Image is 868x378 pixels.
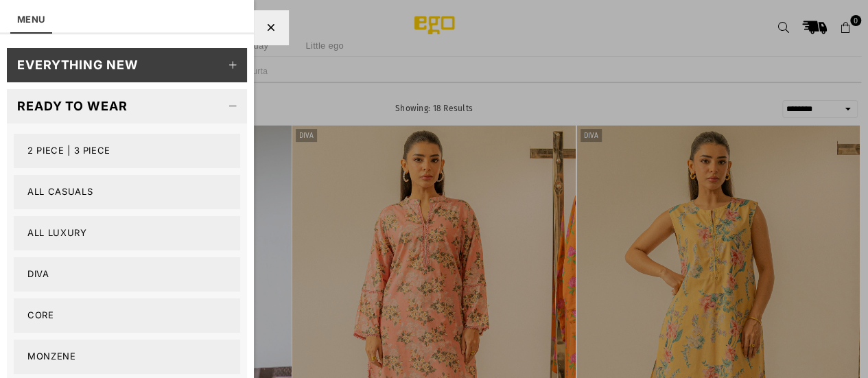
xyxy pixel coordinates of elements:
a: Monzene [14,340,240,374]
a: 2 PIECE | 3 PIECE [14,134,240,168]
a: All Casuals [14,175,240,209]
a: MENU [17,14,45,25]
div: EVERYTHING NEW [17,57,139,73]
div: Close Menu [254,10,288,45]
a: Diva [14,257,240,292]
a: Ready to wear [7,89,247,123]
a: All Luxury [14,216,240,250]
a: Core [14,298,240,333]
div: Ready to wear [17,98,128,114]
a: EVERYTHING NEW [7,48,247,82]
